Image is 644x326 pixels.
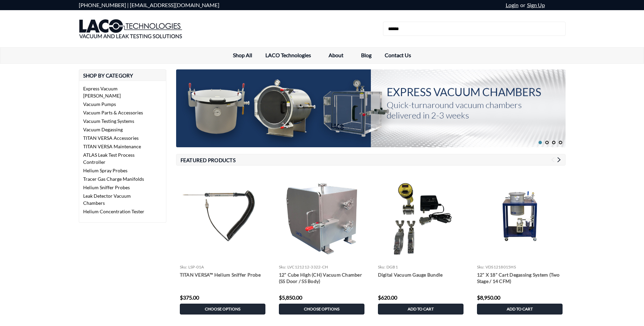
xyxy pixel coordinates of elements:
[519,2,525,8] span: or
[79,151,153,166] a: ATLAS Leak Test Process Controller
[550,157,555,162] button: Previous
[474,190,566,242] img: 12" X 18" Cart Degassing System (Two Stage / 14 CFM)
[507,307,533,311] span: Add to Cart
[378,48,418,63] a: Contact Us
[545,141,549,145] button: 2 of 4
[79,207,153,216] a: Helium Concentration Tester
[477,304,563,314] a: Add to Cart
[79,192,153,207] a: Leak Detector Vacuum Chambers
[79,166,153,175] a: Helium Spray Probes
[477,294,500,301] span: $8,950.00
[279,271,364,285] a: 12" Cube High (CH) Vacuum Chamber (SS Door / SS Body)
[552,141,556,145] button: 3 of 4
[279,264,287,269] span: sku:
[180,264,204,269] a: sku: LSP-01A
[279,304,364,314] a: Choose Options
[322,48,355,63] a: About
[79,100,153,108] a: Vacuum Pumps
[79,142,153,151] a: TITAN VERSA Maintenance
[176,154,566,166] h2: Featured Products
[259,48,322,63] a: LACO Technologies
[205,307,240,311] span: Choose Options
[386,170,455,262] img: Digital Vacuum Gauge Bundle
[79,69,166,81] h2: Shop By Category
[226,48,259,63] a: Shop All
[556,157,562,162] button: Next
[485,264,516,269] span: VDS1218015HS
[408,307,434,311] span: Add to Cart
[176,69,566,147] a: hero image slide
[79,183,153,192] a: Helium Sniffer Probes
[79,12,183,46] img: LACO Technologies
[304,307,339,311] span: Choose Options
[79,125,153,134] a: Vacuum Degassing
[378,304,463,314] a: Add to Cart
[176,190,269,242] img: TITAN VERSA™ Helium Sniffer Probe
[180,304,265,314] a: Choose Options
[79,175,153,183] a: Tracer Gas Charge Manifolds
[378,264,386,269] span: sku:
[477,264,516,269] a: sku: VDS1218015HS
[79,117,153,125] a: Vacuum Testing Systems
[378,271,463,285] a: Digital Vacuum Gauge Bundle
[477,264,485,269] span: sku:
[79,134,153,142] a: TITAN VERSA Accessories
[378,294,397,301] span: $620.00
[79,84,153,100] a: Express Vacuum [PERSON_NAME]
[79,108,153,117] a: Vacuum Parts & Accessories
[559,141,563,145] button: 4 of 4
[386,264,398,269] span: DGB1
[180,264,188,269] span: sku:
[180,294,199,301] span: $375.00
[355,48,378,63] a: Blog
[378,264,398,269] a: sku: DGB1
[548,0,566,10] a: cart-preview-dropdown
[539,141,542,145] button: 1 of 4
[188,264,204,269] span: LSP-01A
[279,294,302,301] span: $5,850.00
[279,264,328,269] a: sku: LVC121212-3322-CH
[180,271,265,285] a: TITAN VERSA™ Helium Sniffer Probe
[477,271,563,285] a: 12" X 18" Cart Degassing System (Two Stage / 14 CFM)
[287,264,328,269] span: LVC121212-3322-CH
